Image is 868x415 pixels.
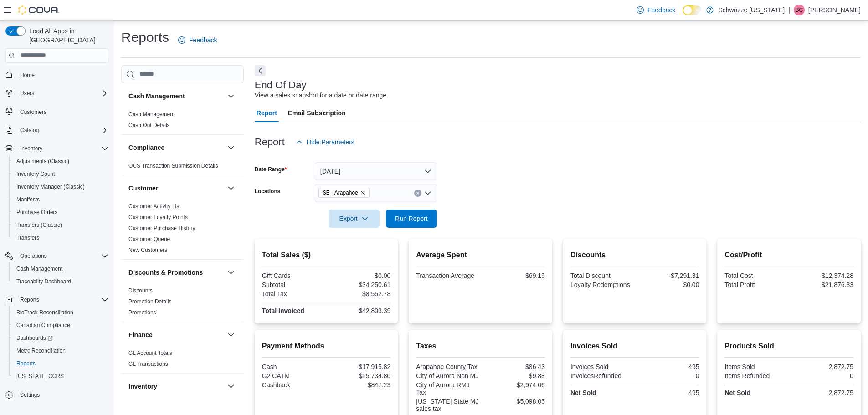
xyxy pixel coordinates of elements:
button: Metrc Reconciliation [9,344,112,357]
span: Cash Management [13,263,108,274]
span: Users [20,90,34,97]
p: | [788,5,790,15]
span: Metrc Reconciliation [13,345,108,356]
span: GL Account Totals [128,349,172,357]
span: Manifests [16,196,40,203]
span: Cash Management [128,111,175,118]
span: Purchase Orders [13,207,108,218]
button: Discounts & Promotions [226,267,236,278]
div: City of Aurora Non MJ [416,372,478,379]
a: Reports [13,358,39,369]
span: Dashboards [16,334,53,342]
div: City of Aurora RMJ Tax [416,381,478,396]
a: Settings [16,389,43,400]
span: Promotion Details [128,298,172,305]
div: $21,876.33 [791,281,853,288]
div: Total Cost [724,272,787,279]
span: Home [20,72,35,79]
div: 0 [791,372,853,379]
div: $17,915.82 [328,363,390,370]
h3: Customer [128,184,158,193]
h3: Finance [128,330,153,339]
span: Customer Activity List [128,203,181,210]
a: GL Transactions [128,361,168,367]
a: Metrc Reconciliation [13,345,69,356]
a: GL Account Totals [128,350,172,356]
span: Catalog [16,125,108,136]
span: Export [334,210,374,228]
button: Finance [226,329,236,340]
h2: Discounts [570,250,699,261]
div: G2 CATM [262,372,324,379]
button: Settings [2,388,112,401]
button: Open list of options [424,190,431,197]
div: [US_STATE] State MJ sales tax [416,398,478,412]
button: Discounts & Promotions [128,268,224,277]
a: New Customers [128,247,167,253]
button: Operations [2,250,112,262]
span: Home [16,69,108,81]
span: Transfers [13,232,108,243]
h2: Products Sold [724,341,853,352]
span: Purchase Orders [16,209,58,216]
a: Customer Purchase History [128,225,195,231]
button: Customers [2,105,112,118]
span: Hide Parameters [307,138,354,147]
h2: Average Spent [416,250,545,261]
h3: Discounts & Promotions [128,268,203,277]
a: Customers [16,107,50,118]
span: Inventory [16,143,108,154]
span: SB - Arapahoe [318,188,370,198]
span: Reports [20,296,39,303]
a: Customer Activity List [128,203,181,210]
h3: End Of Day [255,80,307,91]
div: Items Sold [724,363,787,370]
img: Cova [18,5,59,15]
span: Inventory Count [13,169,108,179]
a: Feedback [175,31,221,49]
span: Customer Loyalty Points [128,214,188,221]
button: Inventory [128,382,224,391]
a: Feedback [633,1,679,19]
button: Home [2,68,112,82]
div: $2,974.06 [483,381,545,389]
div: -$7,291.31 [637,272,699,279]
div: $25,734.80 [328,372,390,379]
div: Cashback [262,381,324,389]
div: InvoicesRefunded [570,372,633,379]
span: Adjustments (Classic) [13,156,108,167]
span: Transfers [16,234,39,241]
span: Users [16,88,108,99]
span: Operations [16,251,108,261]
span: Customers [20,108,46,116]
span: Catalog [20,127,39,134]
a: Traceabilty Dashboard [13,276,75,287]
div: Cash Management [121,109,244,134]
button: Transfers (Classic) [9,219,112,231]
div: Compliance [121,160,244,175]
div: $0.00 [637,281,699,288]
span: Metrc Reconciliation [16,347,66,354]
button: Inventory [16,143,46,154]
span: Inventory Manager (Classic) [13,181,108,192]
button: Inventory [2,142,112,155]
div: $847.23 [328,381,390,389]
span: Reports [16,294,108,305]
h3: Compliance [128,143,164,152]
div: Subtotal [262,281,324,288]
span: Settings [20,391,40,399]
div: $8,552.78 [328,290,390,297]
button: Run Report [386,210,437,228]
div: $34,250.61 [328,281,390,288]
span: Inventory [20,145,42,152]
span: [US_STATE] CCRS [16,373,64,380]
button: Catalog [2,124,112,137]
a: Manifests [13,194,43,205]
span: Feedback [189,36,217,45]
span: BioTrack Reconciliation [16,309,73,316]
div: $12,374.28 [791,272,853,279]
span: Manifests [13,194,108,205]
button: Operations [16,251,51,261]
